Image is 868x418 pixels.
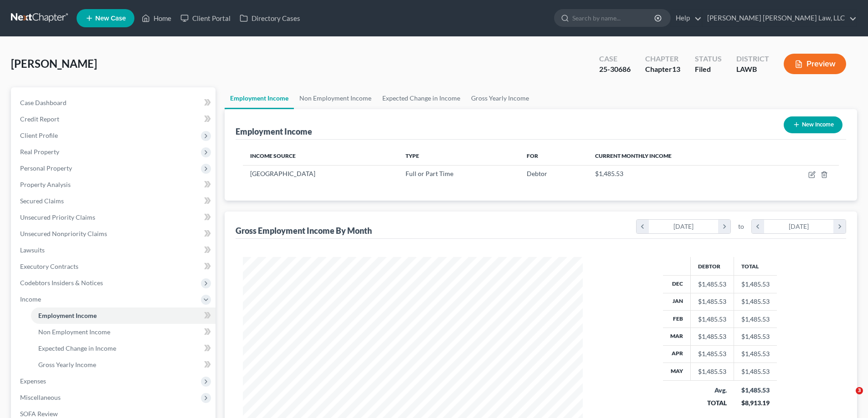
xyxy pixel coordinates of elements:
[734,310,777,327] td: $1,485.53
[31,307,216,324] a: Employment Income
[235,10,305,26] a: Directory Cases
[738,222,744,231] span: to
[527,170,547,177] span: Debtor
[236,225,372,236] div: Gross Employment Income By Month
[176,10,235,26] a: Client Portal
[837,387,859,409] iframe: Intercom live chat
[698,349,726,358] div: $1,485.53
[13,242,216,258] a: Lawsuits
[31,324,216,340] a: Non Employment Income
[20,131,58,139] span: Client Profile
[663,345,691,363] th: Apr
[20,410,58,418] span: SOFA Review
[833,220,846,233] i: chevron_right
[11,57,97,70] span: [PERSON_NAME]
[698,398,727,408] div: TOTAL
[20,393,61,401] span: Miscellaneous
[406,152,419,159] span: Type
[377,87,466,109] a: Expected Change in Income
[38,361,96,368] span: Gross Yearly Income
[691,257,734,275] th: Debtor
[13,226,216,242] a: Unsecured Nonpriority Claims
[20,279,103,287] span: Codebtors Insiders & Notices
[31,357,216,373] a: Gross Yearly Income
[236,126,312,137] div: Employment Income
[20,262,78,270] span: Executory Contracts
[718,220,730,233] i: chevron_right
[572,10,656,26] input: Search by name...
[698,280,726,289] div: $1,485.53
[663,293,691,310] th: Jan
[734,363,777,380] td: $1,485.53
[698,386,727,395] div: Avg.
[663,276,691,293] th: Dec
[13,176,216,193] a: Property Analysis
[784,116,842,133] button: New Income
[663,328,691,345] th: Mar
[741,386,770,395] div: $1,485.53
[698,297,726,306] div: $1,485.53
[734,276,777,293] td: $1,485.53
[466,87,534,109] a: Gross Yearly Income
[599,64,631,75] div: 25-30686
[736,64,769,75] div: LAWB
[637,220,649,233] i: chevron_left
[13,95,216,111] a: Case Dashboard
[20,148,59,156] span: Real Property
[698,315,726,324] div: $1,485.53
[736,54,769,64] div: District
[31,340,216,357] a: Expected Change in Income
[595,152,672,159] span: Current Monthly Income
[741,398,770,408] div: $8,913.19
[663,363,691,380] th: May
[250,152,296,159] span: Income Source
[645,54,680,64] div: Chapter
[734,293,777,310] td: $1,485.53
[734,257,777,275] th: Total
[406,170,453,177] span: Full or Part Time
[764,220,834,233] div: [DATE]
[13,258,216,275] a: Executory Contracts
[20,295,41,303] span: Income
[645,64,680,75] div: Chapter
[13,193,216,209] a: Secured Claims
[599,54,631,64] div: Case
[13,111,216,127] a: Credit Report
[20,213,95,221] span: Unsecured Priority Claims
[38,312,97,319] span: Employment Income
[20,230,107,237] span: Unsecured Nonpriority Claims
[38,344,116,352] span: Expected Change in Income
[695,64,722,75] div: Filed
[595,170,623,177] span: $1,485.53
[695,54,722,64] div: Status
[20,181,71,188] span: Property Analysis
[527,152,538,159] span: For
[20,99,67,106] span: Case Dashboard
[663,310,691,327] th: Feb
[250,170,315,177] span: [GEOGRAPHIC_DATA]
[20,197,64,205] span: Secured Claims
[38,328,110,336] span: Non Employment Income
[698,367,726,376] div: $1,485.53
[698,332,726,341] div: $1,485.53
[734,345,777,363] td: $1,485.53
[20,246,45,254] span: Lawsuits
[672,65,680,73] span: 13
[13,209,216,226] a: Unsecured Priority Claims
[856,387,863,394] span: 3
[20,115,59,123] span: Credit Report
[752,220,764,233] i: chevron_left
[20,377,46,385] span: Expenses
[20,164,72,172] span: Personal Property
[95,15,126,22] span: New Case
[703,10,857,26] a: [PERSON_NAME] [PERSON_NAME] Law, LLC
[734,328,777,345] td: $1,485.53
[137,10,176,26] a: Home
[294,87,377,109] a: Non Employment Income
[784,54,846,74] button: Preview
[671,10,702,26] a: Help
[225,87,294,109] a: Employment Income
[649,220,719,233] div: [DATE]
